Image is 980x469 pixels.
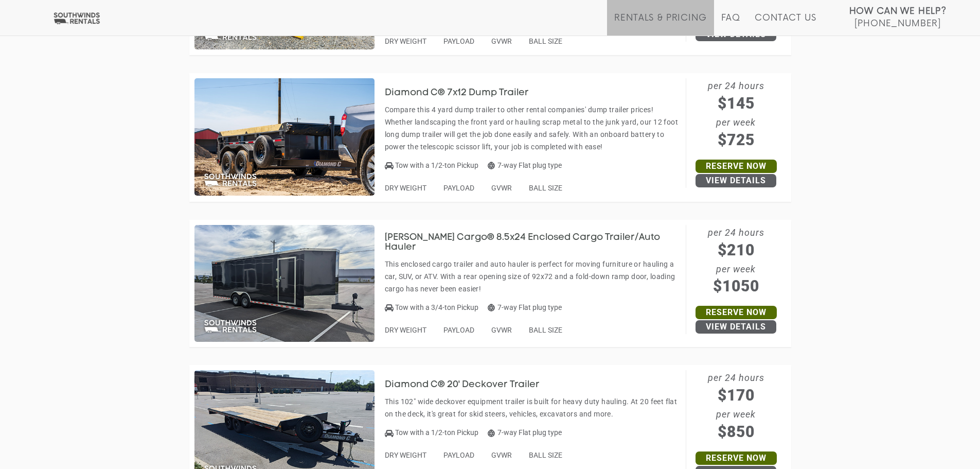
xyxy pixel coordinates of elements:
span: 7-way Flat plug type [488,161,562,169]
span: 7-way Flat plug type [488,428,562,437]
h3: Diamond C® 20' Deckover Trailer [385,380,555,390]
strong: How Can We Help? [849,6,947,16]
span: BALL SIZE [529,37,562,45]
span: BALL SIZE [529,451,562,459]
span: per 24 hours per week [686,78,786,151]
span: per 24 hours per week [686,370,786,443]
span: Tow with a 1/2-ton Pickup [395,161,478,169]
span: DRY WEIGHT [385,326,426,334]
a: Reserve Now [696,160,777,173]
a: Rentals & Pricing [614,13,706,36]
a: View Details [696,320,776,334]
span: GVWR [491,37,512,45]
span: Tow with a 3/4-ton Pickup [395,303,478,311]
span: PAYLOAD [443,184,474,192]
span: PAYLOAD [443,326,474,334]
span: $850 [686,420,786,443]
span: $170 [686,384,786,407]
a: View Details [696,174,776,187]
a: Diamond C® 20' Deckover Trailer [385,380,555,388]
p: This enclosed cargo trailer and auto hauler is perfect for moving furniture or hauling a car, SUV... [385,258,681,295]
span: PAYLOAD [443,37,474,45]
a: Reserve Now [696,306,777,319]
a: Diamond C® 7x12 Dump Trailer [385,88,544,96]
span: DRY WEIGHT [385,184,426,192]
span: GVWR [491,451,512,459]
img: SW063 - Wells Cargo 8.5x24 Enclosed Cargo Trailer/Auto Hauler [194,225,375,342]
img: Southwinds Rentals Logo [51,12,102,25]
span: PAYLOAD [443,451,474,459]
span: $725 [686,128,786,151]
span: Tow with a 1/2-ton Pickup [395,428,478,437]
a: FAQ [721,13,741,36]
a: [PERSON_NAME] Cargo® 8.5x24 Enclosed Cargo Trailer/Auto Hauler [385,238,681,246]
span: 7-way Flat plug type [488,303,562,311]
p: This 102" wide deckover equipment trailer is built for heavy duty hauling. At 20 feet flat on the... [385,395,681,420]
span: BALL SIZE [529,184,562,192]
h3: [PERSON_NAME] Cargo® 8.5x24 Enclosed Cargo Trailer/Auto Hauler [385,233,681,253]
span: [PHONE_NUMBER] [854,19,941,29]
span: DRY WEIGHT [385,451,426,459]
img: SW062 - Diamond C 7x12 Dump Trailer [194,78,375,196]
span: DRY WEIGHT [385,37,426,45]
span: per 24 hours per week [686,225,786,298]
a: Reserve Now [696,451,777,465]
a: How Can We Help? [PHONE_NUMBER] [849,5,947,28]
span: BALL SIZE [529,326,562,334]
span: $145 [686,92,786,115]
a: Contact Us [755,13,816,36]
span: GVWR [491,184,512,192]
span: GVWR [491,326,512,334]
span: $1050 [686,274,786,298]
h3: Diamond C® 7x12 Dump Trailer [385,88,544,98]
p: Compare this 4 yard dump trailer to other rental companies' dump trailer prices! Whether landscap... [385,103,681,153]
span: $210 [686,238,786,262]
